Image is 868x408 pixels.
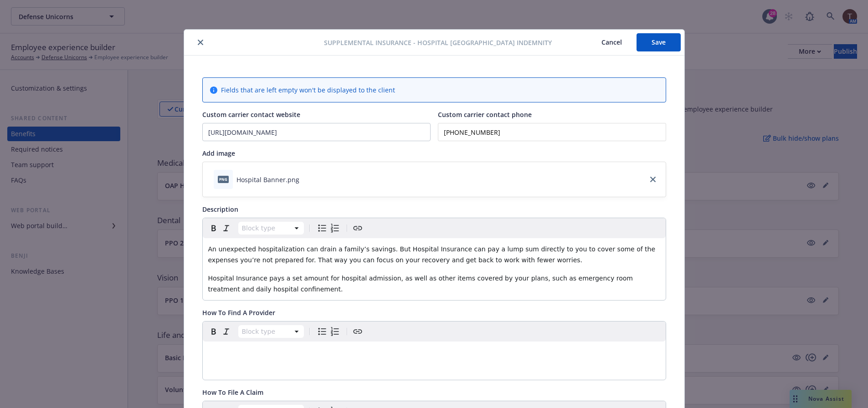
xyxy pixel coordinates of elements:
span: Description [202,205,238,214]
button: Numbered list [329,325,341,338]
span: An unexpected hospitalization can drain a family’s savings. But Hospital Insurance can pay a lump... [208,245,657,264]
span: Custom carrier contact phone [438,110,532,119]
button: Bulleted list [316,222,329,235]
span: Supplemental Insurance - Hospital [GEOGRAPHIC_DATA] Indemnity [324,38,552,47]
span: Hospital Insurance pays a set amount for hospital admission, as well as other items covered by yo... [208,275,635,293]
div: editable markdown [203,238,666,300]
button: Bold [207,222,220,235]
span: png [218,176,229,183]
button: Italic [220,325,233,338]
div: toggle group [316,325,341,338]
button: Bulleted list [316,325,329,338]
span: How To Find A Provider [202,308,275,317]
button: Block type [238,222,304,235]
button: Create link [351,222,364,235]
button: download file [303,175,310,184]
span: How To File A Claim [202,388,263,397]
button: Bold [207,325,220,338]
button: Cancel [587,33,637,51]
button: Italic [220,222,233,235]
div: Hospital Banner.png [236,175,299,184]
input: Add custom carrier contact website [203,123,430,141]
div: toggle group [316,222,341,235]
button: close [195,37,206,48]
span: Custom carrier contact website [202,110,300,119]
button: Numbered list [329,222,341,235]
span: Fields that are left empty won't be displayed to the client [221,85,395,95]
div: editable markdown [203,342,666,363]
button: Create link [351,325,364,338]
button: Save [637,33,681,51]
input: Add custom carrier contact phone [438,123,666,141]
span: Add image [202,149,235,158]
button: Block type [238,325,304,338]
a: close [647,174,658,185]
